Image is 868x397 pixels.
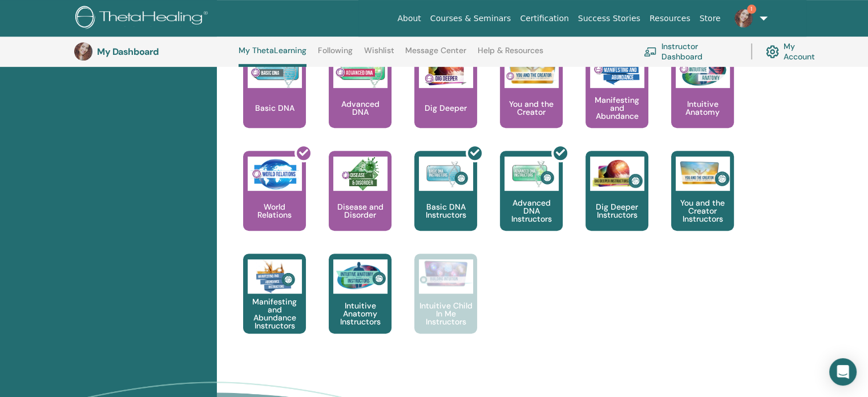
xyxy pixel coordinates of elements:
a: You and the Creator Instructors You and the Creator Instructors [671,151,734,254]
a: World Relations World Relations [243,151,306,254]
img: Manifesting and Abundance Instructors [248,259,302,294]
a: Intuitive Anatomy Intuitive Anatomy [671,48,734,151]
p: Basic DNA Instructors [414,203,477,219]
img: Basic DNA Instructors [419,157,473,191]
p: Manifesting and Abundance Instructors [243,298,306,330]
p: Intuitive Anatomy Instructors [329,302,391,326]
a: Instructor Dashboard [644,39,737,64]
a: Courses & Seminars [426,8,516,29]
a: Intuitive Anatomy Instructors Intuitive Anatomy Instructors [329,254,391,356]
p: Dig Deeper Instructors [586,203,648,219]
p: Intuitive Anatomy [671,100,734,116]
a: About [393,8,425,29]
a: Intuitive Child In Me Instructors Intuitive Child In Me Instructors [414,254,477,356]
p: You and the Creator Instructors [671,199,734,223]
img: World Relations [248,157,302,191]
a: Manifesting and Abundance Manifesting and Abundance [586,48,648,151]
img: logo.png [75,6,212,31]
p: You and the Creator [500,100,563,116]
img: Dig Deeper Instructors [590,157,644,191]
div: Open Intercom Messenger [829,358,857,386]
img: You and the Creator [504,54,559,85]
img: default.jpg [74,42,92,61]
a: Success Stories [574,8,645,29]
img: chalkboard-teacher.svg [644,47,657,57]
a: Resources [645,8,695,29]
h3: My Dashboard [97,46,211,57]
img: cog.svg [766,42,779,61]
img: Intuitive Anatomy Instructors [333,259,387,294]
img: Intuitive Child In Me Instructors [419,259,473,287]
p: Advanced DNA [329,100,391,116]
a: Following [318,46,353,64]
a: My Account [766,39,826,64]
p: Intuitive Child In Me Instructors [414,302,477,326]
img: Manifesting and Abundance [590,54,644,88]
img: Advanced DNA [333,54,387,88]
img: Dig Deeper [419,54,473,88]
img: Advanced DNA Instructors [504,157,559,191]
a: Basic DNA Basic DNA [243,48,306,151]
a: Dig Deeper Dig Deeper [414,48,477,151]
p: Disease and Disorder [329,203,391,219]
a: Dig Deeper Instructors Dig Deeper Instructors [586,151,648,254]
a: Certification [515,8,573,29]
img: Intuitive Anatomy [676,54,730,88]
a: You and the Creator You and the Creator [500,48,563,151]
a: Message Center [405,46,466,64]
a: Wishlist [364,46,394,64]
img: You and the Creator Instructors [676,157,730,191]
p: World Relations [243,203,306,219]
span: 1 [747,5,756,14]
a: Advanced DNA Advanced DNA [329,48,391,151]
p: Dig Deeper [420,104,471,112]
a: Help & Resources [478,46,543,64]
img: Disease and Disorder [333,157,387,191]
a: Advanced DNA Instructors Advanced DNA Instructors [500,151,563,254]
a: Disease and Disorder Disease and Disorder [329,151,391,254]
p: Advanced DNA Instructors [500,199,563,223]
img: Basic DNA [248,54,302,88]
a: Manifesting and Abundance Instructors Manifesting and Abundance Instructors [243,254,306,356]
a: My ThetaLearning [239,46,306,67]
a: Basic DNA Instructors Basic DNA Instructors [414,151,477,254]
a: Store [695,8,725,29]
p: Manifesting and Abundance [586,96,648,120]
img: default.jpg [734,9,753,27]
